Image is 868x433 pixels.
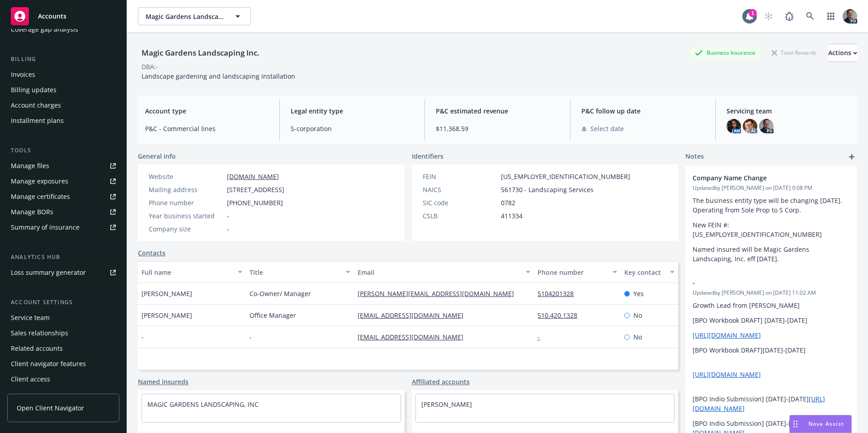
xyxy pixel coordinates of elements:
[11,265,86,280] div: Loss summary generator
[412,377,470,386] a: Affiliated accounts
[826,278,837,289] a: edit
[501,185,594,194] span: 561730 - Landscaping Services
[142,72,295,80] span: Landscape gardening and landscaping installation
[624,268,665,277] div: Key contact
[7,205,119,219] a: Manage BORs
[142,62,158,71] div: DBA: -
[693,331,761,339] a: [URL][DOMAIN_NAME]
[423,211,497,221] div: CSLB
[147,400,259,409] a: MAGIC GARDENS LANDSCAPING, INC
[759,7,778,25] a: Start snowing
[828,44,857,61] div: Actions
[227,211,229,221] span: -
[633,289,644,298] span: Yes
[843,9,857,24] img: photo
[693,173,826,183] span: Company Name Change
[685,151,704,162] span: Notes
[436,106,559,116] span: P&C estimated revenue
[227,198,283,207] span: [PHONE_NUMBER]
[11,311,50,325] div: Service team
[693,196,850,215] p: The business entity type will be changing [DATE]. Operating from Sole Prop to S Corp.
[693,245,850,264] p: Named insured will be Magic Gardens Landscaping, Inc. eff [DATE].
[423,198,497,207] div: SIC code
[7,67,119,82] a: Invoices
[149,198,223,207] div: Phone number
[726,119,741,133] img: photo
[7,341,119,356] a: Related accounts
[358,333,471,341] a: [EMAIL_ADDRESS][DOMAIN_NAME]
[839,173,850,184] a: remove
[138,7,251,25] button: Magic Gardens Landscaping Inc.
[149,211,223,221] div: Year business started
[7,357,119,371] a: Client navigator features
[7,174,119,188] a: Manage exposures
[138,377,189,386] a: Named insureds
[826,173,837,184] a: edit
[7,113,119,128] a: Installment plans
[11,357,86,371] div: Client navigator features
[7,298,119,307] div: Account settings
[726,106,850,116] span: Servicing team
[11,189,70,204] div: Manage certificates
[146,12,224,21] span: Magic Gardens Landscaping Inc.
[11,220,80,235] div: Summary of insurance
[846,151,857,162] a: add
[421,400,472,409] a: [PERSON_NAME]
[138,248,165,258] a: Contacts
[759,119,774,133] img: photo
[291,106,414,116] span: Legal entity type
[538,333,547,341] a: -
[690,47,760,58] div: Business Insurance
[7,159,119,173] a: Manage files
[7,372,119,386] a: Client access
[808,420,844,428] span: Nova Assist
[250,289,311,298] span: Co-Owner/ Manager
[693,370,761,379] a: [URL][DOMAIN_NAME]
[358,289,521,298] a: [PERSON_NAME][EMAIL_ADDRESS][DOMAIN_NAME]
[142,268,232,277] div: Full name
[743,119,757,133] img: photo
[7,146,119,155] div: Tools
[693,220,850,239] p: New FEIN #: [US_EMPLOYER_IDENTIFICATION_NUMBER]
[693,184,850,192] span: Updated by [PERSON_NAME] on [DATE] 9:08 PM
[501,198,515,207] span: 0782
[358,311,471,320] a: [EMAIL_ADDRESS][DOMAIN_NAME]
[142,311,192,320] span: [PERSON_NAME]
[7,220,119,235] a: Summary of insurance
[839,278,850,289] a: remove
[789,415,852,433] button: Nova Assist
[250,268,340,277] div: Title
[149,185,223,194] div: Mailing address
[501,211,523,221] span: 411334
[423,172,497,181] div: FEIN
[11,67,35,82] div: Invoices
[11,205,53,219] div: Manage BORs
[501,172,630,181] span: [US_EMPLOYER_IDENTIFICATION_NUMBER]
[693,278,826,287] span: -
[17,403,84,413] span: Open Client Navigator
[11,326,68,340] div: Sales relationships
[7,22,119,37] a: Coverage gap analysis
[749,9,757,17] div: 1
[354,261,534,283] button: Email
[138,261,246,283] button: Full name
[138,151,176,161] span: General info
[7,326,119,340] a: Sales relationships
[149,224,223,234] div: Company size
[423,185,497,194] div: NAICS
[633,311,642,320] span: No
[11,174,68,188] div: Manage exposures
[11,83,57,97] div: Billing updates
[801,7,819,25] a: Search
[38,13,66,20] span: Accounts
[11,159,49,173] div: Manage files
[246,261,354,283] button: Title
[142,332,144,342] span: -
[250,332,252,342] span: -
[538,268,607,277] div: Phone number
[822,7,840,25] a: Switch app
[138,47,263,59] div: Magic Gardens Landscaping Inc.
[7,189,119,204] a: Manage certificates
[621,261,678,283] button: Key contact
